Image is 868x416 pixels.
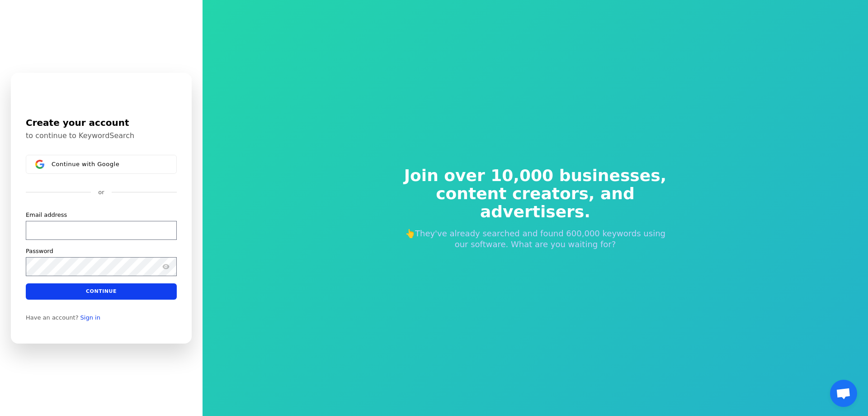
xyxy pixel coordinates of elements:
[398,167,673,185] span: Join over 10,000 businesses,
[26,247,53,255] label: Password
[830,380,857,407] div: Otwarty czat
[26,314,79,321] span: Have an account?
[398,228,673,250] p: 👆They've already searched and found 600,000 keywords using our software. What are you waiting for?
[98,188,104,196] p: or
[26,283,177,299] button: Continue
[398,185,673,221] span: content creators, and advertisers.
[80,314,100,321] a: Sign in
[26,155,177,174] button: Sign in with GoogleContinue with Google
[35,160,44,169] img: Sign in with Google
[26,210,67,219] label: Email address
[26,116,177,129] h1: Create your account
[52,160,119,167] span: Continue with Google
[160,261,171,272] button: Show password
[26,131,177,140] p: to continue to KeywordSearch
